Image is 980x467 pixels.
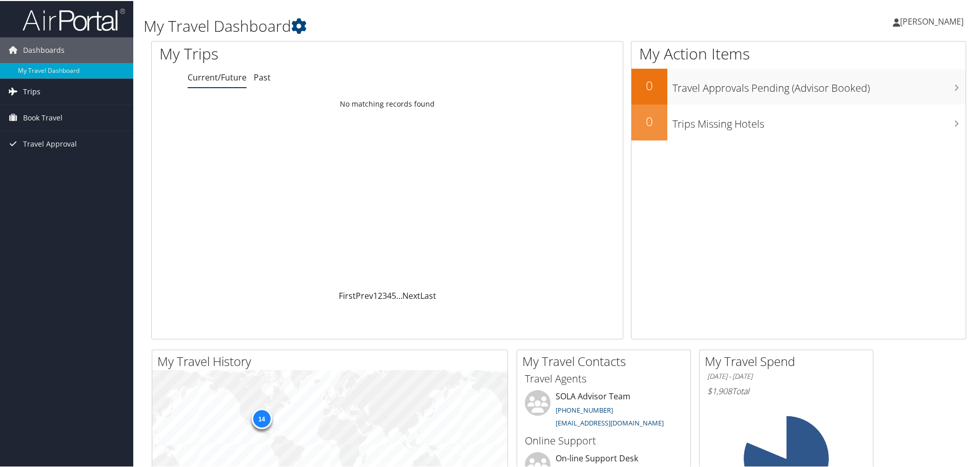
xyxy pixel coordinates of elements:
[631,68,966,104] a: 0Travel Approvals Pending (Advisor Booked)
[707,371,865,380] h6: [DATE] - [DATE]
[396,289,402,300] span: …
[556,404,613,414] a: [PHONE_NUMBER]
[707,384,732,396] span: $1,908
[159,42,419,64] h1: My Trips
[356,289,373,300] a: Prev
[402,289,420,300] a: Next
[23,36,65,62] span: Dashboards
[157,352,507,369] h2: My Travel History
[520,389,688,431] li: SOLA Advisor Team
[893,5,974,36] a: [PERSON_NAME]
[373,289,378,300] a: 1
[631,104,966,139] a: 0Trips Missing Hotels
[23,130,77,156] span: Travel Approval
[522,352,690,369] h2: My Travel Contacts
[152,94,623,112] td: No matching records found
[378,289,382,300] a: 2
[392,289,396,300] a: 5
[900,15,964,26] span: [PERSON_NAME]
[631,112,667,129] h2: 0
[251,408,272,428] div: 14
[420,289,436,300] a: Last
[23,104,63,130] span: Book Travel
[705,352,873,369] h2: My Travel Spend
[23,7,125,31] img: airportal-logo.png
[631,42,966,64] h1: My Action Items
[672,111,966,130] h3: Trips Missing Hotels
[339,289,356,300] a: First
[254,71,271,82] a: Past
[144,14,697,36] h1: My Travel Dashboard
[556,417,664,427] a: [EMAIL_ADDRESS][DOMAIN_NAME]
[382,289,387,300] a: 3
[525,433,683,447] h3: Online Support
[631,76,667,93] h2: 0
[188,71,247,82] a: Current/Future
[525,371,683,385] h3: Travel Agents
[707,384,865,396] h6: Total
[672,75,966,94] h3: Travel Approvals Pending (Advisor Booked)
[387,289,392,300] a: 4
[23,78,40,104] span: Trips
